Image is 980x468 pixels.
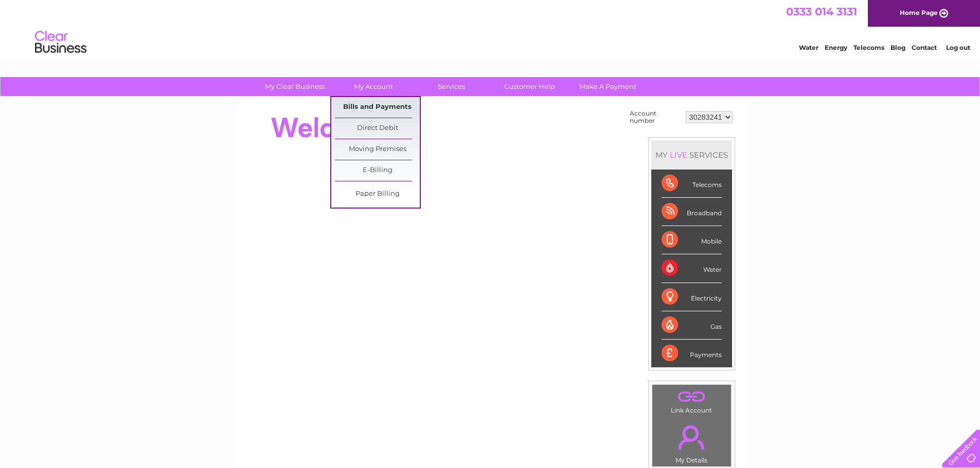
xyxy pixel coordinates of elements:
a: Customer Help [487,77,572,96]
a: Bills and Payments [335,97,420,118]
a: Direct Debit [335,118,420,139]
div: Gas [662,311,722,340]
div: Broadband [662,198,722,226]
div: Mobile [662,226,722,254]
a: My Account [331,77,416,96]
div: Water [662,254,722,283]
td: My Details [652,417,732,467]
a: Blog [890,44,905,51]
div: Telecoms [662,170,722,198]
a: E-Billing [335,160,420,181]
a: Contact [912,44,937,51]
a: . [655,387,728,405]
div: MY SERVICES [651,140,732,170]
a: Telecoms [853,44,884,51]
a: . [655,419,728,455]
a: Moving Premises [335,139,420,160]
a: Make A Payment [565,77,650,96]
a: Services [409,77,494,96]
div: LIVE [668,150,689,160]
td: Account number [627,107,683,127]
td: Link Account [652,384,732,417]
a: Paper Billing [335,184,420,204]
img: logo.png [34,27,87,58]
a: Log out [946,44,970,51]
a: My Clear Business [253,77,337,96]
a: Energy [825,44,847,51]
a: 0333 014 3131 [786,5,857,18]
a: Water [799,44,818,51]
div: Clear Business is a trading name of Verastar Limited (registered in [GEOGRAPHIC_DATA] No. 3667643... [247,6,734,50]
div: Electricity [662,283,722,311]
div: Payments [662,340,722,367]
